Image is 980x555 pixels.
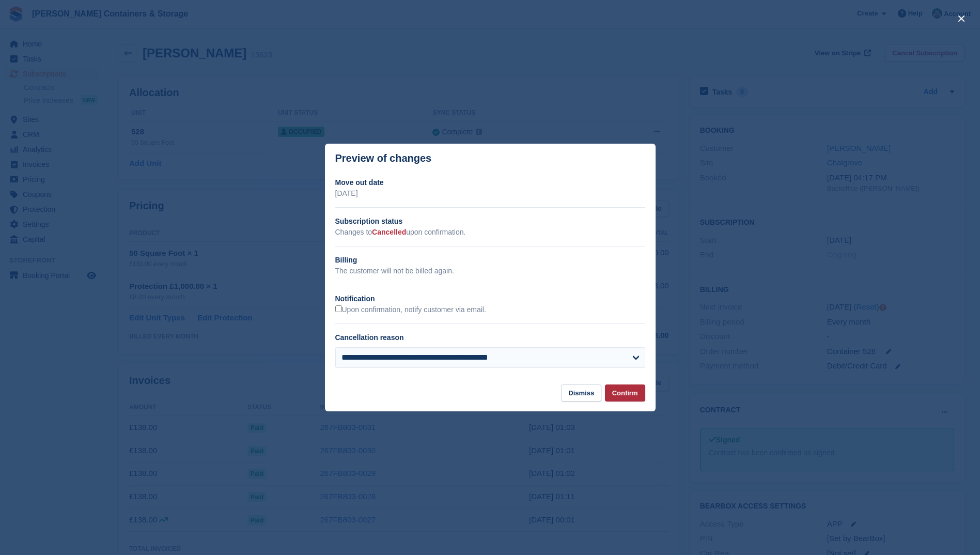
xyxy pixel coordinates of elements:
[335,177,645,188] h2: Move out date
[335,333,404,342] label: Cancellation reason
[335,227,645,238] p: Changes to upon confirmation.
[335,255,645,266] h2: Billing
[953,10,970,27] button: close
[372,228,406,236] span: Cancelled
[335,216,645,227] h2: Subscription status
[561,384,601,402] button: Dismiss
[335,188,645,199] p: [DATE]
[335,266,645,276] p: The customer will not be billed again.
[605,384,645,402] button: Confirm
[335,305,342,312] input: Upon confirmation, notify customer via email.
[335,294,645,304] h2: Notification
[335,305,486,315] label: Upon confirmation, notify customer via email.
[335,152,432,164] p: Preview of changes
